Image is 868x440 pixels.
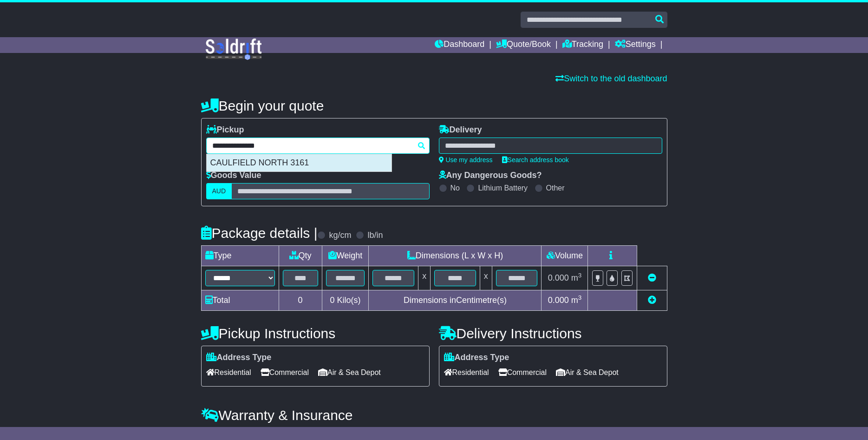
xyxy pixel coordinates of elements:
h4: Pickup Instructions [201,326,430,341]
label: kg/cm [329,230,351,241]
a: Switch to the old dashboard [555,74,667,83]
label: Any Dangerous Goods? [439,171,542,181]
a: Add new item [648,296,656,305]
span: Air & Sea Depot [318,365,381,380]
td: Qty [279,246,322,266]
label: Address Type [444,353,509,363]
label: Delivery [439,125,482,135]
span: 0.000 [548,273,569,282]
label: Pickup [206,125,244,135]
a: Search address book [502,156,569,164]
a: Dashboard [435,37,484,53]
td: x [480,266,492,290]
a: Use my address [439,156,493,164]
sup: 3 [578,272,582,279]
h4: Warranty & Insurance [201,407,667,423]
a: Remove this item [648,273,656,282]
td: Kilo(s) [322,290,369,311]
td: x [418,266,431,290]
label: AUD [206,183,232,199]
td: 0 [279,290,322,311]
div: CAULFIELD NORTH 3161 [207,154,392,172]
label: Goods Value [206,171,261,181]
span: Residential [206,365,251,380]
label: Lithium Battery [478,184,528,192]
label: Other [546,184,565,192]
td: Dimensions (L x W x H) [369,246,542,266]
label: Address Type [206,353,272,363]
td: Total [201,290,279,311]
td: Type [201,246,279,266]
td: Dimensions in Centimetre(s) [369,290,542,311]
td: Weight [322,246,369,266]
label: No [450,184,460,192]
a: Settings [615,37,656,53]
h4: Delivery Instructions [439,326,667,341]
span: Commercial [261,365,309,380]
a: Tracking [562,37,603,53]
typeahead: Please provide city [206,138,430,154]
label: lb/in [367,230,383,241]
sup: 3 [578,294,582,301]
span: 0 [330,296,334,305]
span: Commercial [498,365,547,380]
h4: Begin your quote [201,98,667,113]
span: Air & Sea Depot [556,365,619,380]
span: m [571,296,582,305]
span: 0.000 [548,296,569,305]
a: Quote/Book [496,37,551,53]
span: Residential [444,365,489,380]
h4: Package details | [201,225,318,241]
td: Volume [542,246,588,266]
span: m [571,273,582,282]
